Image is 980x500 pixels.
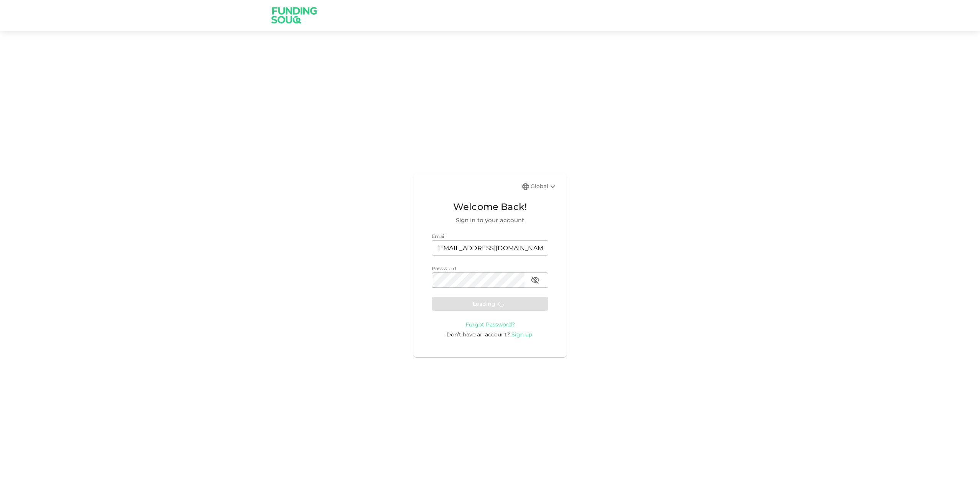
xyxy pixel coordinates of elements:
[531,182,557,191] div: Global
[432,240,548,256] input: email
[432,266,456,271] span: Password
[446,331,510,338] span: Don’t have an account?
[432,216,548,225] span: Sign in to your account
[432,200,548,214] span: Welcome Back!
[432,272,524,288] input: password
[511,331,532,338] span: Sign up
[465,321,515,328] a: Forgot Password?
[432,233,446,239] span: Email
